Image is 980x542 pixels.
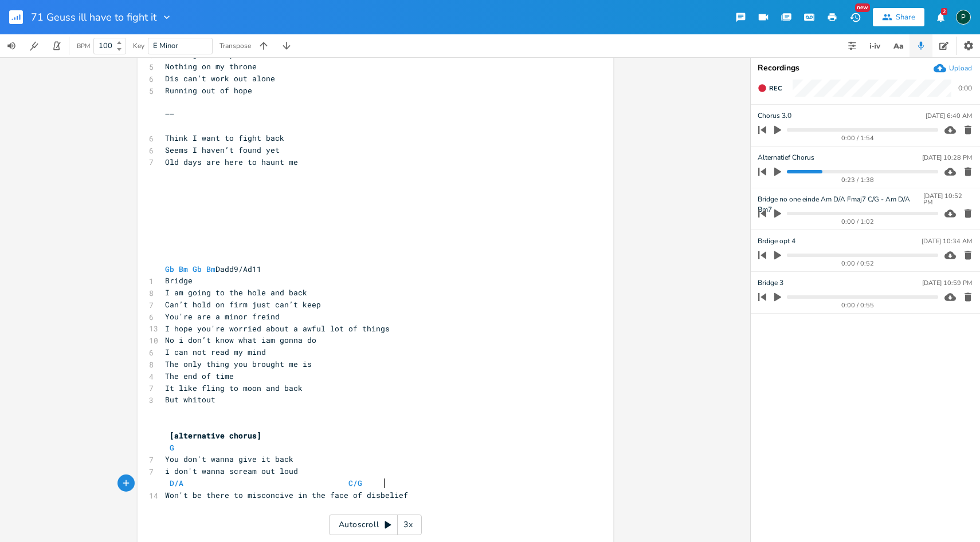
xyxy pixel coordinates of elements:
[31,12,156,22] span: 71 Geuss ill have to fight it
[956,10,971,25] div: Piepo
[329,515,422,535] div: Autoscroll
[165,109,174,119] span: ——
[165,311,280,322] span: You're are a minor freind
[170,442,174,453] span: G
[165,287,307,298] span: I am going to the hole and back
[165,454,293,464] span: You don't wanna give it back
[758,236,795,247] span: Brdige opt 4
[758,152,814,163] span: Alternatief Chorus
[179,264,188,274] span: Bm
[165,133,284,143] span: Think I want to fight back
[170,478,183,488] span: D/A
[778,260,938,267] div: 0:00 / 0:52
[873,8,924,26] button: Share
[348,478,362,488] span: C/G
[165,335,316,345] span: No i don’t know what iam gonna do
[219,42,251,49] div: Transpose
[778,302,938,308] div: 0:00 / 0:55
[133,42,144,49] div: Key
[165,323,390,334] span: I hope you're worried about a awful lot of things
[165,359,312,369] span: The only thing you brought me is
[922,280,972,286] div: [DATE] 10:59 PM
[844,7,867,27] button: New
[165,466,298,476] span: i don't wanna scream out loud
[193,264,202,274] span: Gb
[398,515,418,535] div: 3x
[165,490,408,500] span: Won't be there to misconcive in the face of disbelief
[926,113,972,119] div: [DATE] 6:40 AM
[165,347,266,357] span: I can not read my mind
[758,194,923,205] span: Bridge no one einde Am D/A Fmaj7 C/G - Am D/A Bm7
[929,7,952,27] button: 2
[165,264,261,274] span: Dadd9/Ad11
[165,275,193,286] span: Bridge
[758,64,973,72] div: Recordings
[165,299,321,310] span: Can’t hold on firm just can’t keep
[165,61,257,72] span: Nothing on my throne
[934,62,972,74] button: Upload
[153,41,178,51] span: E Minor
[949,64,972,73] div: Upload
[165,383,303,393] span: It like fling to moon and back
[855,3,870,12] div: New
[958,85,972,92] div: 0:00
[758,110,791,121] span: Chorus 3.0
[165,264,174,274] span: Gb
[165,145,280,155] span: Seems I haven’t found yet
[922,238,972,244] div: [DATE] 10:34 AM
[923,193,972,205] div: [DATE] 10:52 PM
[922,155,972,161] div: [DATE] 10:28 PM
[753,79,786,97] button: Rec
[769,84,782,93] span: Rec
[206,264,215,274] span: Bm
[165,371,234,381] span: The end of time
[165,85,252,96] span: Running out of hope
[778,219,938,225] div: 0:00 / 1:02
[165,394,215,405] span: But whitout
[758,278,783,288] span: Bridge 3
[165,157,298,167] span: Old days are here to haunt me
[941,8,947,15] div: 2
[956,4,971,30] button: P
[165,73,275,84] span: Dis can’t work out alone
[896,12,915,22] div: Share
[170,430,261,441] span: [alternative chorus]
[778,135,938,141] div: 0:00 / 1:54
[778,177,938,183] div: 0:23 / 1:38
[77,43,90,49] div: BPM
